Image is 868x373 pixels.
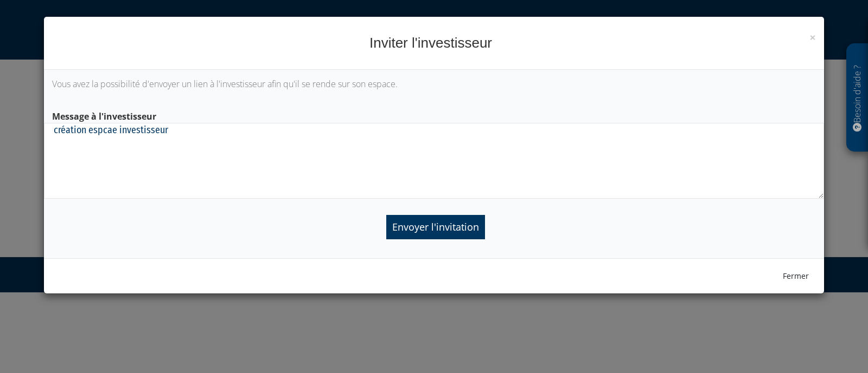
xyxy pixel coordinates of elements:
[52,78,816,90] p: Vous avez la possibilité d'envoyer un lien à l'investisseur afin qu'il se rende sur son espace.
[776,267,816,285] button: Fermer
[386,215,485,239] input: Envoyer l'invitation
[851,49,864,147] p: Besoin d'aide ?
[52,33,816,53] h4: Inviter l'investisseur
[809,30,816,45] span: ×
[44,107,824,123] label: Message à l'investisseur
